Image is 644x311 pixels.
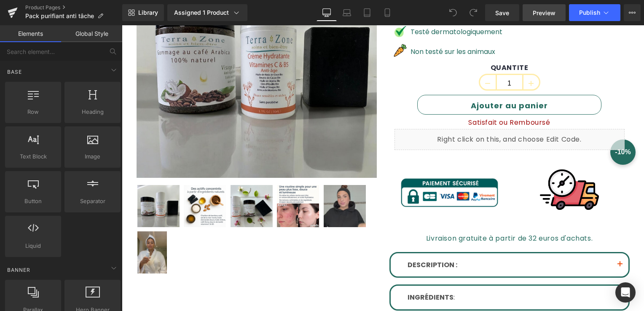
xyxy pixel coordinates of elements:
button: Redo [465,4,482,21]
a: Mobile [377,4,397,21]
span: Pack purifiant anti tâche [25,13,94,19]
span: Banner [6,266,31,274]
a: Pack Anti-Tâches & Peau Lisse [109,160,153,204]
a: Pack Anti-Tâches & Peau Lisse [155,160,200,204]
img: Pack Anti-Tâches & Peau Lisse [16,160,58,202]
a: New Library [122,4,164,21]
span: Heading [67,107,118,116]
img: Pack Anti-Tâches & Peau Lisse [155,160,197,202]
span: Separator [67,197,118,206]
img: Pack Anti-Tâches & Peau Lisse [16,206,46,248]
span: Publish [579,9,600,16]
a: Pack Anti-Tâches & Peau Lisse [16,160,60,204]
span: Button [8,197,59,206]
span: Library [138,9,158,16]
font: Livraison gratuite à partir de 32 euros d'achats. [304,208,471,218]
span: Base [6,68,23,76]
a: Pack Anti-Tâches & Peau Lisse [202,160,247,204]
a: Preview [523,4,566,21]
div: Assigned 1 Product [174,8,241,17]
img: Pack Anti-Tâches & Peau Lisse [202,160,244,202]
img: Pack Anti-Tâches & Peau Lisse [109,160,151,202]
button: Undo [445,4,462,21]
a: Global Style [61,25,122,42]
a: Laptop [337,4,357,21]
font: Testé dermatologiquement [289,2,381,11]
span: Preview [533,8,555,17]
a: Product Pages [25,4,122,11]
div: Open Intercom Messenger [615,282,636,303]
span: Liquid [8,241,59,250]
a: Pack Anti-Tâches & Peau Lisse [62,160,107,204]
font: Non testé sur les animaux [289,21,373,31]
font: : [286,267,333,277]
span: Save [495,8,509,17]
span: Text Block [8,152,59,161]
strong: INGRÉDIENTS [286,267,332,277]
a: Desktop [317,4,337,21]
a: Pack Anti-Tâches & Peau Lisse [16,206,48,251]
font: DESCRIPTION : [286,235,335,244]
span: Row [8,107,59,116]
button: Ajouter au panier [295,70,480,89]
button: Publish [569,4,620,21]
a: Tablet [357,4,377,21]
label: QUANTITE [268,38,508,48]
img: Pack Anti-Tâches & Peau Lisse [62,160,104,202]
span: Image [67,152,118,161]
font: Satisfait ou Remboursé [346,92,428,102]
button: More [624,4,641,21]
